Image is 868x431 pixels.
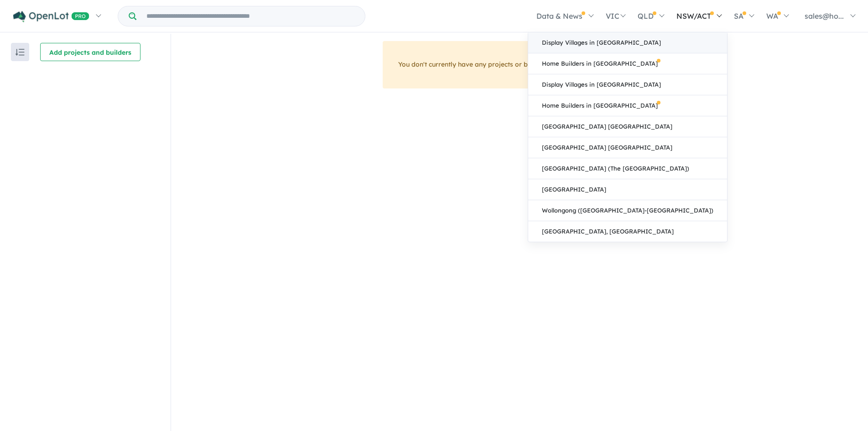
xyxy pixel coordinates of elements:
a: [GEOGRAPHIC_DATA], [GEOGRAPHIC_DATA] [528,221,727,242]
a: Home Builders in [GEOGRAPHIC_DATA] [528,53,727,74]
a: Display Villages in [GEOGRAPHIC_DATA] [528,74,727,95]
a: Home Builders in [GEOGRAPHIC_DATA] [528,95,727,116]
img: sort.svg [16,49,25,56]
span: sales@ho... [805,11,844,21]
a: Wollongong ([GEOGRAPHIC_DATA]-[GEOGRAPHIC_DATA]) [528,200,727,221]
a: Display Villages in [GEOGRAPHIC_DATA] [528,32,727,53]
div: You don't currently have any projects or builders assigned. [383,41,656,88]
a: [GEOGRAPHIC_DATA] [GEOGRAPHIC_DATA] [528,116,727,137]
a: [GEOGRAPHIC_DATA] (The [GEOGRAPHIC_DATA]) [528,158,727,179]
a: [GEOGRAPHIC_DATA] [528,179,727,200]
button: Add projects and builders [40,43,140,61]
img: Openlot PRO Logo White [13,11,89,22]
input: Try estate name, suburb, builder or developer [138,6,363,26]
a: [GEOGRAPHIC_DATA] [GEOGRAPHIC_DATA] [528,137,727,158]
